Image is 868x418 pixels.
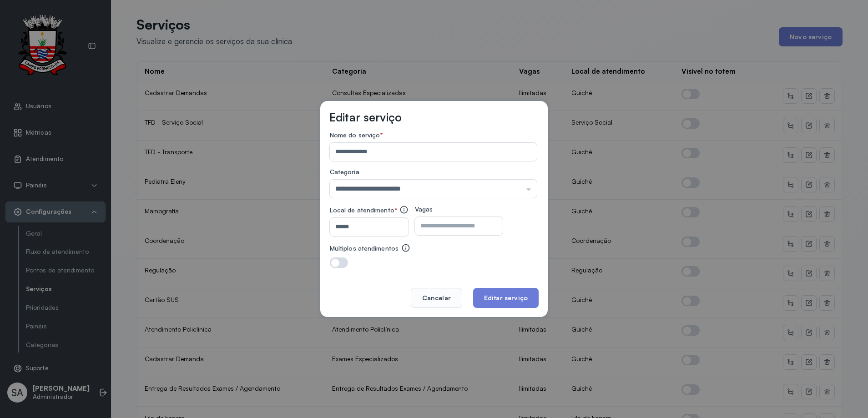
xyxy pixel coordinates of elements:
[411,288,462,308] button: Cancelar
[329,110,402,124] h3: Editar serviço
[330,168,359,176] span: Categoria
[330,245,399,252] label: Múltiplos atendimentos
[473,288,539,308] button: Editar serviço
[330,131,380,139] span: Nome do serviço
[330,206,394,214] span: Local de atendimento
[415,205,433,213] span: Vagas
